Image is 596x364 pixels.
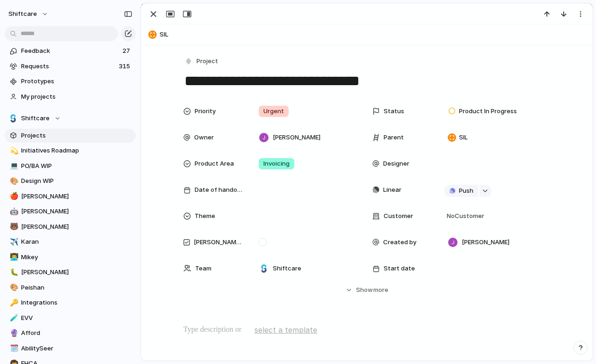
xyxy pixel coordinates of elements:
[195,185,243,195] span: Date of handover
[10,237,16,248] div: ✈️
[10,267,16,278] div: 🐛
[8,192,18,201] button: 🍎
[21,237,132,247] span: Karan
[21,344,132,353] span: AbilitySeer
[5,281,136,295] a: 🎨Peishan
[5,235,136,249] a: ✈️Karan
[21,192,132,201] span: [PERSON_NAME]
[5,159,136,173] a: 💻PO/BA WIP
[459,133,468,142] span: SIL
[5,220,136,234] a: 🐻[PERSON_NAME]
[21,328,132,338] span: Afford
[5,74,136,88] a: Prototypes
[5,44,136,58] a: Feedback27
[384,133,404,142] span: Parent
[462,238,509,247] span: [PERSON_NAME]
[4,7,53,22] button: shiftcare
[160,30,588,39] span: SIL
[459,107,517,116] span: Product In Progress
[383,159,409,168] span: Designer
[8,146,18,155] button: 💫
[5,189,136,204] a: 🍎[PERSON_NAME]
[21,298,132,307] span: Integrations
[8,161,18,171] button: 💻
[10,282,16,293] div: 🎨
[21,313,132,323] span: EVV
[8,298,18,307] button: 🔑
[21,77,132,86] span: Prototypes
[21,131,132,140] span: Projects
[8,313,18,323] button: 🧪
[384,211,413,221] span: Customer
[195,159,234,168] span: Product Area
[8,283,18,292] button: 🎨
[195,211,215,221] span: Theme
[21,253,132,262] span: Mikey
[10,343,16,354] div: 🗓️
[8,222,18,232] button: 🐻
[10,206,16,217] div: 🤖
[182,55,221,68] button: Project
[5,296,136,310] a: 🔑Integrations
[373,285,388,295] span: more
[273,133,320,142] span: [PERSON_NAME]
[263,159,290,168] span: Invoicing
[21,222,132,232] span: [PERSON_NAME]
[194,238,243,247] span: [PERSON_NAME] Watching
[10,160,16,171] div: 💻
[123,46,132,56] span: 27
[21,283,132,292] span: Peishan
[444,211,484,221] span: No Customer
[21,46,120,56] span: Feedback
[383,238,416,247] span: Created by
[10,221,16,232] div: 🐻
[5,174,136,188] a: 🎨Design WIP
[384,264,415,273] span: Start date
[119,62,132,71] span: 315
[183,282,550,298] button: Showmore
[10,252,16,262] div: 👨‍💻
[10,176,16,187] div: 🎨
[5,311,136,325] div: 🧪EVV
[10,313,16,323] div: 🧪
[5,144,136,158] a: 💫Initiatives Roadmap
[21,62,116,71] span: Requests
[444,185,478,197] button: Push
[8,253,18,262] button: 👨‍💻
[5,111,136,125] button: Shiftcare
[21,114,50,123] span: Shiftcare
[8,207,18,216] button: 🤖
[8,268,18,277] button: 🐛
[21,176,132,186] span: Design WIP
[21,161,132,171] span: PO/BA WIP
[8,237,18,247] button: ✈️
[5,326,136,340] a: 🔮Afford
[5,342,136,356] a: 🗓️AbilitySeer
[10,298,16,308] div: 🔑
[5,265,136,279] a: 🐛[PERSON_NAME]
[5,250,136,264] a: 👨‍💻Mikey
[196,57,218,66] span: Project
[383,185,401,195] span: Linear
[5,129,136,143] a: Projects
[21,146,132,155] span: Initiatives Roadmap
[459,186,473,196] span: Push
[10,146,16,156] div: 💫
[21,207,132,216] span: [PERSON_NAME]
[263,107,284,116] span: Urgent
[8,344,18,353] button: 🗓️
[8,9,37,19] span: shiftcare
[10,328,16,339] div: 🔮
[5,204,136,218] a: 🤖[PERSON_NAME]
